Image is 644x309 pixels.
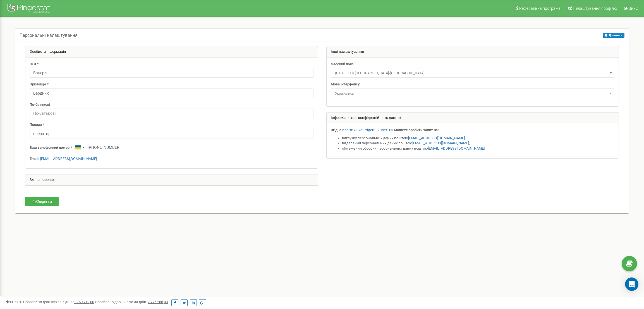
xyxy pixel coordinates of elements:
a: політики конфіденційності [342,128,388,132]
input: +1-800-555-55-55 [73,143,139,152]
input: Прізвище [30,88,313,98]
label: Прізвище * [30,82,49,87]
input: По-батькові [30,109,313,118]
button: Зберегти [25,197,59,206]
div: Інші налаштування [327,46,619,58]
strong: Email: [30,157,39,161]
span: Оброблено дзвінків за 7 днів : [23,300,94,304]
input: Посада [30,129,313,138]
strong: Згідно [331,128,341,132]
span: Українська [331,88,614,98]
li: видалення персональних даних поштою , [342,141,615,146]
label: По-батькові [30,102,50,107]
div: Telephone country code [73,143,86,152]
li: вигрузку персональних даних поштою , [342,136,615,141]
a: [EMAIL_ADDRESS][DOMAIN_NAME] [408,136,465,140]
div: Інформація про конфіденційність данних [327,112,619,124]
a: [EMAIL_ADDRESS][DOMAIN_NAME] [412,141,469,145]
span: 99,989% [6,300,22,304]
a: [EMAIL_ADDRESS][DOMAIN_NAME] [428,146,485,150]
div: Open Intercom Messenger [625,277,638,291]
u: 7 775 288,00 [148,300,168,304]
label: Часовий пояс [331,62,354,67]
span: Оброблено дзвінків за 30 днів : [95,300,168,304]
span: (UTC-11:00) Pacific/Midway [331,68,614,78]
span: Налаштування профілю [573,6,617,11]
span: (UTC-11:00) Pacific/Midway [333,69,612,77]
span: Українська [333,90,612,97]
h5: Персональні налаштування [20,33,78,38]
span: Вихід [629,6,638,11]
label: Посада * [30,122,45,128]
label: Ваш телефонний номер * [30,145,72,150]
u: 1 760 712,00 [74,300,94,304]
input: Ім'я [30,68,313,78]
strong: Ви можете зробити запит на: [389,128,439,132]
button: Допомога [603,33,624,38]
div: Особиста інформація [25,46,318,58]
div: Зміна паролю [25,174,318,186]
li: обмеження обробки персональних даних поштою . [342,146,615,151]
label: Ім'я * [30,62,39,67]
a: [EMAIL_ADDRESS][DOMAIN_NAME] [40,157,97,161]
span: Реферальна програма [519,6,561,11]
label: Мова інтерфейсу [331,82,360,87]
